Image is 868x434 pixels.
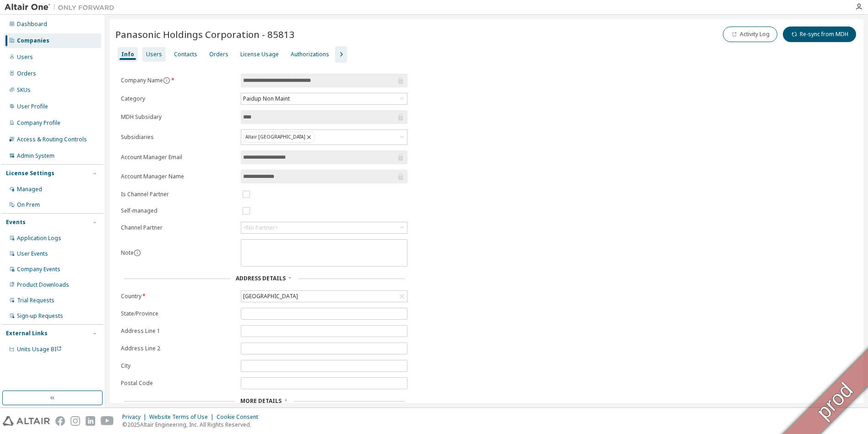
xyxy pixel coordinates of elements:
div: Company Events [17,266,60,273]
div: Contacts [174,51,197,58]
div: SKUs [17,86,31,94]
label: Address Line 2 [121,345,235,352]
img: Altair One [5,3,119,12]
div: <No Partner> [243,224,278,231]
label: Company Name [121,77,235,84]
label: Note [121,249,134,257]
div: Website Terms of Use [149,413,217,421]
p: © 2025 Altair Engineering, Inc. All Rights Reserved. [122,421,264,429]
div: Users [17,54,33,61]
div: Authorizations [291,51,329,58]
div: Users [146,51,162,58]
div: User Profile [17,103,48,110]
div: Cookie Consent [217,413,264,421]
div: Dashboard [17,21,47,28]
button: Activity Log [723,27,777,42]
div: Events [6,219,26,226]
div: On Prem [17,201,40,209]
button: Re-sync from MDH [783,27,856,42]
span: Panasonic Holdings Corporation - 85813 [115,28,295,41]
span: Units Usage BI [17,345,62,353]
button: information [163,77,170,84]
div: <No Partner> [241,222,407,233]
div: Companies [17,37,49,44]
div: Orders [209,51,228,58]
div: Sign-up Requests [17,312,63,320]
img: linkedin.svg [86,416,95,426]
div: [GEOGRAPHIC_DATA] [241,291,407,302]
div: Altair [GEOGRAPHIC_DATA] [241,130,407,145]
span: More Details [240,397,282,405]
label: Account Manager Email [121,154,235,161]
div: Orders [17,70,36,77]
img: altair_logo.svg [3,416,50,426]
label: Is Channel Partner [121,191,235,198]
div: Altair [GEOGRAPHIC_DATA] [243,132,315,143]
label: Category [121,95,235,102]
label: City [121,362,235,370]
img: facebook.svg [55,416,65,426]
label: Postal Code [121,380,235,387]
div: Paidup Non Maint [242,94,291,104]
span: Address Details [236,274,286,282]
div: Access & Routing Controls [17,136,87,143]
img: instagram.svg [71,416,80,426]
label: Country [121,293,235,300]
label: Account Manager Name [121,173,235,180]
div: Product Downloads [17,281,69,289]
label: Subsidiaries [121,134,235,141]
label: State/Province [121,310,235,317]
div: User Events [17,250,48,257]
img: youtube.svg [101,416,114,426]
div: Application Logs [17,235,61,242]
div: Trial Requests [17,297,54,304]
label: Address Line 1 [121,327,235,335]
div: Admin System [17,152,54,160]
div: Managed [17,186,42,193]
div: [GEOGRAPHIC_DATA] [242,291,299,301]
div: Info [121,51,134,58]
label: MDH Subsidary [121,113,235,121]
label: Self-managed [121,207,235,214]
div: Company Profile [17,119,60,127]
div: Privacy [122,413,149,421]
label: Channel Partner [121,224,235,231]
button: information [134,249,141,257]
div: Paidup Non Maint [241,93,407,104]
div: License Usage [240,51,279,58]
div: External Links [6,330,48,337]
div: License Settings [6,170,54,177]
